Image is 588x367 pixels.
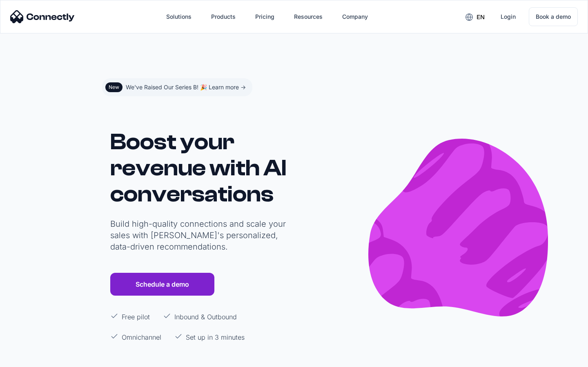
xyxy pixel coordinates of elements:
[8,352,49,364] aside: Language selected: English
[501,11,516,22] div: Login
[211,11,236,22] div: Products
[16,353,49,364] ul: Language list
[10,10,75,23] img: Connectly Logo
[294,11,323,22] div: Resources
[529,7,578,26] a: Book a demo
[494,7,522,27] a: Login
[122,312,150,322] p: Free pilot
[166,11,192,22] div: Solutions
[477,11,485,23] div: en
[255,11,274,22] div: Pricing
[174,312,237,322] p: Inbound & Outbound
[186,332,245,342] p: Set up in 3 minutes
[102,78,252,96] a: NewWe've Raised Our Series B! 🎉 Learn more ->
[110,129,290,207] h1: Boost your revenue with AI conversations
[122,332,161,342] p: Omnichannel
[342,11,368,22] div: Company
[110,273,214,296] a: Schedule a demo
[249,7,281,27] a: Pricing
[110,218,290,252] p: Build high-quality connections and scale your sales with [PERSON_NAME]'s personalized, data-drive...
[126,82,246,93] div: We've Raised Our Series B! 🎉 Learn more ->
[109,84,119,91] div: New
